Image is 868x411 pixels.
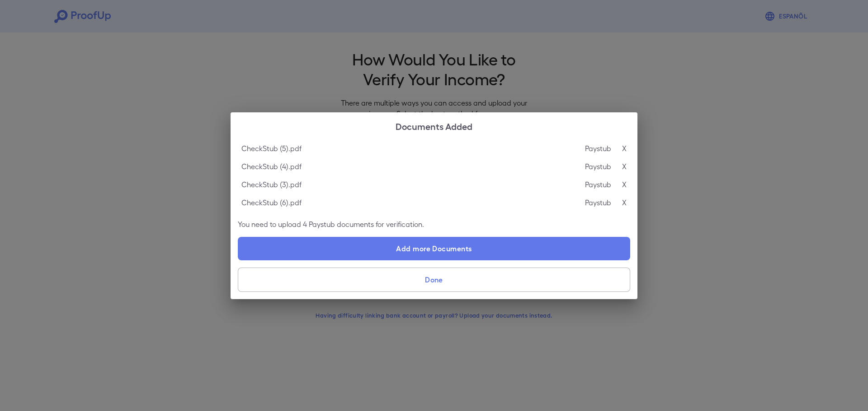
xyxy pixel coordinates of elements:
[238,268,630,292] button: Done
[241,143,302,154] p: CheckStub (5).pdf
[241,179,302,190] p: CheckStub (3).pdf
[238,237,630,260] label: Add more Documents
[585,143,611,154] p: Paystub
[585,197,611,208] p: Paystub
[622,179,627,190] p: X
[622,197,627,208] p: X
[231,112,637,139] h2: Documents Added
[622,143,627,154] p: X
[241,161,302,172] p: CheckStub (4).pdf
[622,161,627,172] p: X
[238,219,630,230] p: You need to upload 4 Paystub documents for verification.
[585,161,611,172] p: Paystub
[241,197,302,208] p: CheckStub (6).pdf
[585,179,611,190] p: Paystub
